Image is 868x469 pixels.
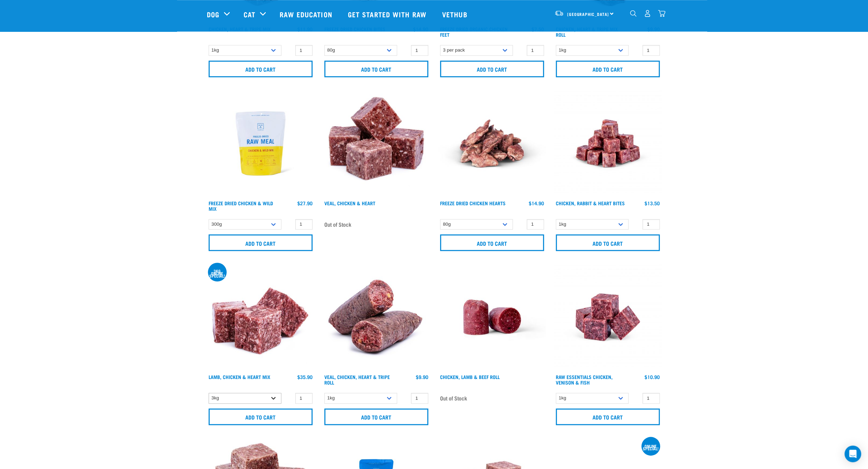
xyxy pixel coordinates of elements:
[435,0,476,28] a: Vethub
[273,0,341,28] a: Raw Education
[556,376,613,384] a: Raw Essentials Chicken, Venison & Fish
[567,13,609,15] span: [GEOGRAPHIC_DATA]
[244,9,255,19] a: Cat
[208,270,227,277] div: 3kg online special!
[644,10,651,17] img: user.png
[207,90,314,197] img: RE Product Shoot 2023 Nov8678
[207,263,314,371] img: 1124 Lamb Chicken Heart Mix 01
[554,263,661,371] img: Chicken Venison mix 1655
[411,45,428,56] input: 1
[554,90,661,197] img: Chicken Rabbit Heart 1609
[527,45,544,56] input: 1
[209,234,313,251] input: Add to cart
[411,393,428,404] input: 1
[642,393,660,404] input: 1
[844,445,861,462] div: Open Intercom Messenger
[324,61,428,77] input: Add to cart
[645,200,660,206] div: $13.50
[209,202,273,210] a: Freeze Dried Chicken & Wild Mix
[323,263,430,371] img: 1263 Chicken Organ Roll 02
[438,263,546,371] img: Raw Essentials Chicken Lamb Beef Bulk Minced Raw Dog Food Roll Unwrapped
[341,0,435,28] a: Get started with Raw
[556,202,625,204] a: Chicken, Rabbit & Heart Bites
[438,90,546,197] img: FD Chicken Hearts
[658,10,665,17] img: home-icon@2x.png
[554,10,564,16] img: van-moving.png
[297,200,313,206] div: $27.90
[324,202,375,204] a: Veal, Chicken & Heart
[324,408,428,425] input: Add to cart
[645,374,660,380] div: $10.90
[323,90,430,197] img: 1137 Veal Chicken Heart Mix 01
[324,219,351,229] span: Out of Stock
[440,61,544,77] input: Add to cart
[324,376,390,384] a: Veal, Chicken, Heart & Tripe Roll
[297,374,313,380] div: $35.90
[440,202,506,204] a: Freeze Dried Chicken Hearts
[209,61,313,77] input: Add to cart
[295,45,313,56] input: 1
[440,393,467,403] span: Out of Stock
[207,9,219,19] a: Dog
[641,445,660,450] div: ONLINE SPECIAL!
[440,376,500,378] a: Chicken, Lamb & Beef Roll
[295,393,313,404] input: 1
[527,219,544,230] input: 1
[556,61,660,77] input: Add to cart
[440,234,544,251] input: Add to cart
[209,376,270,378] a: Lamb, Chicken & Heart Mix
[295,219,313,230] input: 1
[529,200,544,206] div: $14.90
[556,234,660,251] input: Add to cart
[630,10,637,17] img: home-icon-1@2x.png
[556,408,660,425] input: Add to cart
[642,45,660,56] input: 1
[209,408,313,425] input: Add to cart
[416,374,428,380] div: $9.90
[642,219,660,230] input: 1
